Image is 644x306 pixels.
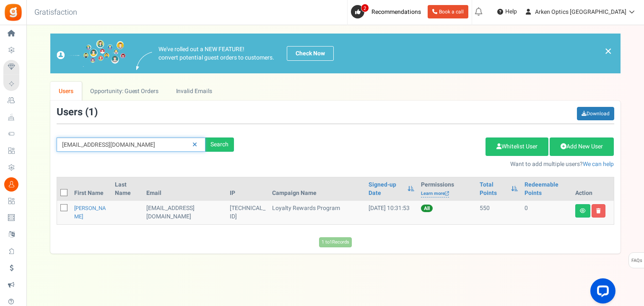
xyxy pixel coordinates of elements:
[521,201,571,224] td: 0
[631,253,642,269] span: FAQs
[287,46,334,61] a: Check Now
[269,177,365,201] th: Campaign Name
[428,5,468,18] a: Book a call
[57,137,205,152] input: Search by email or name
[351,5,424,18] a: 2 Recommendations
[82,82,167,101] a: Opportunity: Guest Orders
[525,181,568,197] a: Redeemable Points
[535,8,626,16] span: Arken Optics [GEOGRAPHIC_DATA]
[4,3,23,22] img: Gratisfaction
[50,82,82,101] a: Users
[71,177,112,201] th: First Name
[476,201,521,224] td: 550
[361,4,369,12] span: 2
[503,8,517,16] span: Help
[572,177,614,201] th: Action
[577,107,614,120] a: Download
[247,160,614,169] p: Want to add multiple users?
[580,208,586,213] i: View details
[143,177,227,201] th: Email
[365,201,418,224] td: [DATE] 10:31:53
[421,205,433,212] span: All
[494,5,520,18] a: Help
[158,45,274,62] p: We've rolled out a NEW FEATURE! convert potential guest orders to customers.
[605,46,612,56] a: ×
[57,107,98,118] h3: Users ( )
[596,208,601,213] i: Delete user
[486,137,548,156] a: Whitelist User
[136,52,152,70] img: images
[480,181,507,197] a: Total Points
[88,105,94,119] span: 1
[269,201,365,224] td: Loyalty Rewards Program
[74,204,106,220] a: [PERSON_NAME]
[583,160,614,169] a: We can help
[371,8,421,16] span: Recommendations
[57,40,126,67] img: images
[550,137,614,156] a: Add New User
[112,177,143,201] th: Last Name
[143,201,227,224] td: [EMAIL_ADDRESS][DOMAIN_NAME]
[421,190,449,197] a: Learn more
[369,181,403,197] a: Signed-up Date
[188,137,201,152] a: Reset
[25,4,86,21] h3: Gratisfaction
[205,137,234,152] div: Search
[226,177,269,201] th: IP
[226,201,269,224] td: [TECHNICAL_ID]
[167,82,221,101] a: Invalid Emails
[418,177,476,201] th: Permissions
